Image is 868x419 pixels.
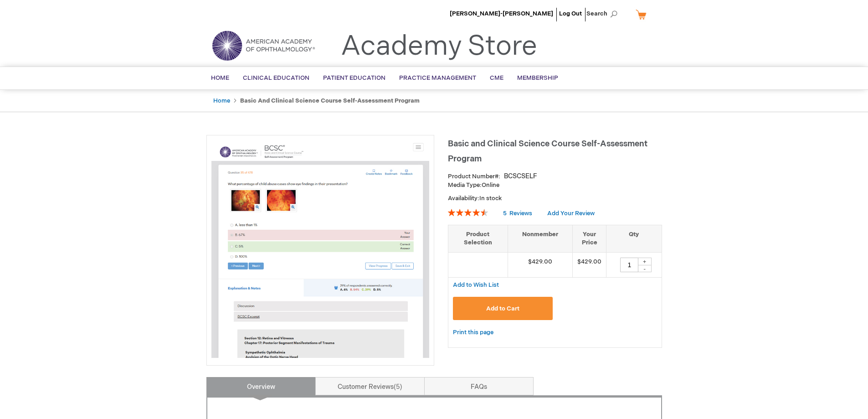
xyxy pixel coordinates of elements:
th: Nonmember [508,225,573,252]
span: Patient Education [323,74,385,82]
span: 5 [394,383,402,391]
button: Add to Cart [453,297,553,320]
span: Practice Management [399,74,476,82]
a: Home [213,97,230,104]
img: Basic and Clinical Science Course Self-Assessment Program [211,140,429,358]
th: Your Price [573,225,606,252]
a: Add to Wish List [453,281,499,289]
span: In stock [479,195,502,202]
p: Online [448,181,662,190]
span: CME [490,74,503,82]
span: Add to Wish List [453,281,499,289]
div: + [638,258,652,265]
span: Home [211,74,229,82]
a: Academy Store [341,30,537,63]
strong: Basic and Clinical Science Course Self-Assessment Program [240,97,420,104]
span: Search [586,5,621,23]
span: Clinical Education [243,74,309,82]
div: 92% [448,209,488,216]
span: Reviews [509,210,532,217]
div: - [638,265,652,272]
span: Basic and Clinical Science Course Self-Assessment Program [448,139,647,164]
th: Qty [606,225,662,252]
a: Add Your Review [547,210,595,217]
a: Print this page [453,327,493,338]
a: FAQs [424,377,534,395]
input: Qty [620,258,638,272]
td: $429.00 [573,252,606,277]
p: Availability: [448,194,662,203]
a: Overview [206,377,316,395]
a: Customer Reviews5 [315,377,425,395]
a: Log Out [559,10,582,17]
span: Add to Cart [486,305,519,312]
th: Product Selection [448,225,508,252]
span: Membership [517,74,558,82]
strong: Media Type: [448,181,482,189]
td: $429.00 [508,252,573,277]
a: 5 Reviews [503,210,534,217]
a: [PERSON_NAME]-[PERSON_NAME] [450,10,553,17]
div: BCSCSELF [504,172,537,181]
span: 5 [503,210,507,217]
strong: Product Number [448,173,500,180]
